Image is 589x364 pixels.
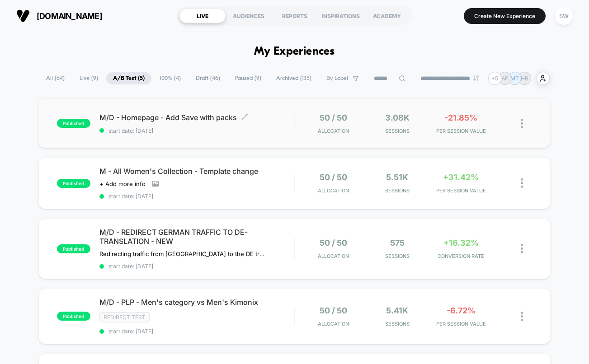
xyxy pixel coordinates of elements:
img: close [521,312,523,321]
span: Sessions [368,321,427,327]
span: Allocation [318,253,349,259]
span: PER SESSION VALUE [431,187,490,194]
span: start date: [DATE] [99,193,294,200]
span: Allocation [318,128,349,134]
span: published [57,312,90,321]
span: 100% ( 4 ) [153,72,188,84]
span: 50 / 50 [320,238,347,247]
span: Redirecting traffic from [GEOGRAPHIC_DATA] to the DE translation of the website. [99,250,267,257]
span: Allocation [318,321,349,327]
span: M/D - Homepage - Add Save with packs [99,113,294,122]
img: end [473,75,479,81]
span: Sessions [368,253,427,259]
img: Visually logo [16,9,30,23]
span: 3.08k [385,113,410,122]
div: + 5 [488,72,501,85]
span: 575 [390,238,405,247]
span: A/B Test ( 5 ) [106,72,151,84]
h1: My Experiences [254,45,335,58]
span: start date: [DATE] [99,127,294,134]
div: LIVE [179,9,226,23]
img: close [521,244,523,253]
div: SW [555,7,573,25]
span: Draft ( 46 ) [189,72,227,84]
span: published [57,244,90,253]
span: Sessions [368,187,427,194]
span: Sessions [368,128,427,134]
span: 50 / 50 [320,173,347,182]
span: [DOMAIN_NAME] [37,11,102,21]
button: Create New Experience [464,8,546,24]
span: 5.41k [386,306,408,315]
div: AUDIENCES [226,9,272,23]
span: Allocation [318,187,349,194]
p: MT [510,75,519,82]
p: HB [521,75,528,82]
span: By Label [326,75,348,82]
span: 50 / 50 [320,306,347,315]
span: start date: [DATE] [99,263,294,270]
img: close [521,119,523,128]
span: M/D - PLP - Men's category vs Men's Kimonix [99,298,294,307]
span: M - All Women's Collection - Template change [99,167,294,176]
span: Archived ( 135 ) [269,72,318,84]
span: PER SESSION VALUE [431,128,490,134]
span: CONVERSION RATE [431,253,490,259]
span: + Add more info [99,180,146,187]
button: SW [552,7,575,25]
span: published [57,179,90,188]
span: Redirect Test [99,312,150,322]
span: 5.51k [386,173,408,182]
span: 50 / 50 [320,113,347,122]
p: AF [501,75,508,82]
span: start date: [DATE] [99,328,294,335]
span: All ( 64 ) [39,72,71,84]
span: +31.42% [443,173,479,182]
span: Paused ( 9 ) [228,72,268,84]
span: PER SESSION VALUE [431,321,490,327]
img: close [521,178,523,188]
div: REPORTS [272,9,318,23]
span: +16.32% [443,238,479,247]
span: M/D - REDIRECT GERMAN TRAFFIC TO DE-TRANSLATION - NEW [99,228,294,246]
span: published [57,119,90,128]
div: ACADEMY [364,9,410,23]
div: INSPIRATIONS [318,9,364,23]
span: -6.72% [447,306,476,315]
span: -21.85% [444,113,477,122]
button: [DOMAIN_NAME] [14,9,105,23]
span: Live ( 9 ) [73,72,105,84]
